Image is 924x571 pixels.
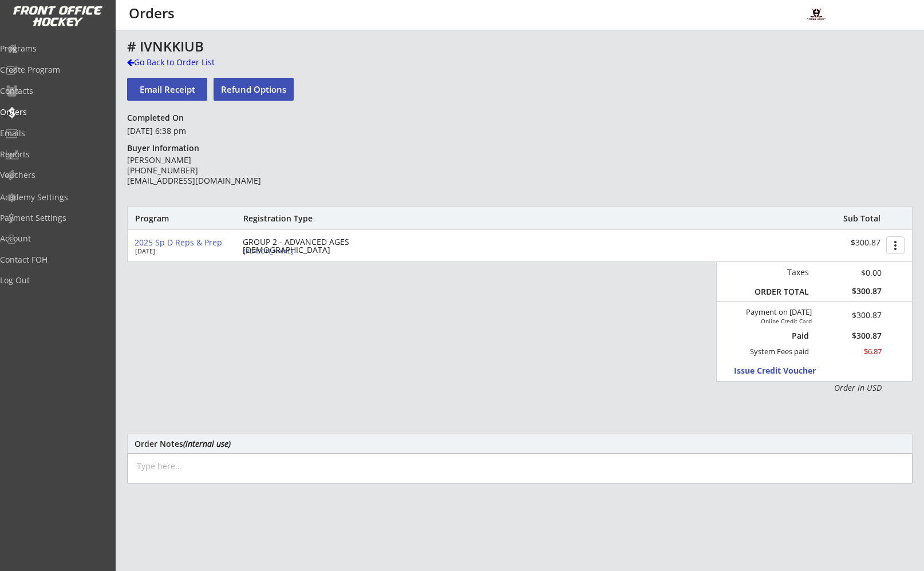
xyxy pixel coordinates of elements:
[243,238,374,254] div: GROUP 2 - ADVANCED AGES [DEMOGRAPHIC_DATA]
[243,213,374,224] div: Registration Type
[749,267,809,277] div: Taxes
[135,439,905,448] div: Order Notes
[747,318,812,324] div: Online Credit Card
[214,78,294,101] button: Refund Options
[721,308,812,317] div: Payment on [DATE]
[810,238,880,248] div: $300.87
[127,113,189,123] div: Completed On
[183,438,231,449] em: (internal use)
[127,143,204,153] div: Buyer Information
[127,155,293,187] div: [PERSON_NAME] [PHONE_NUMBER] [EMAIL_ADDRESS][DOMAIN_NAME]
[817,267,882,279] div: $0.00
[740,347,809,356] div: System Fees paid
[749,382,882,394] div: Order in USD
[831,213,880,224] div: Sub Total
[817,286,882,296] div: $300.87
[127,57,245,68] div: Go Back to Order List
[127,39,676,53] div: # IVNKKIUB
[734,363,840,378] button: Issue Credit Voucher
[827,311,882,319] div: $300.87
[127,125,293,137] div: [DATE] 6:38 pm
[135,213,197,224] div: Program
[817,347,882,356] div: $6.87
[886,236,905,254] button: more_vert
[135,248,227,254] div: [DATE]
[135,238,234,248] div: 2025 Sp D Reps & Prep
[756,331,809,341] div: Paid
[749,287,809,297] div: ORDER TOTAL
[127,78,207,101] button: Email Receipt
[817,332,882,340] div: $300.87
